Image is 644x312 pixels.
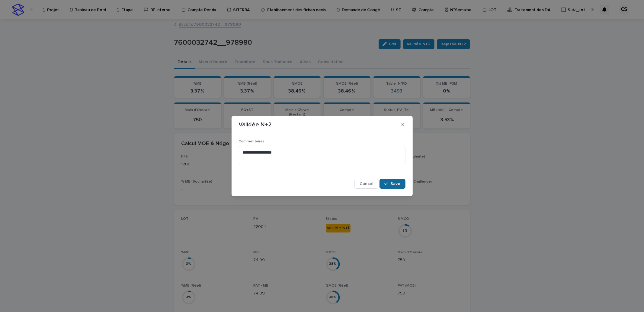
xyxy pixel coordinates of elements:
span: Commentaires [239,140,265,143]
span: Cancel [360,182,373,186]
button: Cancel [354,179,378,189]
span: Save [391,182,401,186]
p: Validée N+2 [239,121,272,128]
button: Save [380,179,405,189]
